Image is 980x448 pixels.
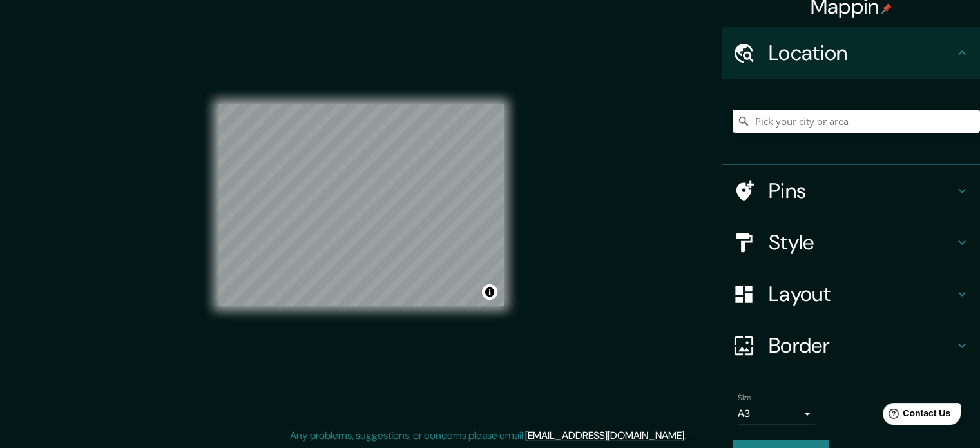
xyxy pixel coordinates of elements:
p: Any problems, suggestions, or concerns please email . [290,428,686,443]
canvas: Map [218,104,504,306]
h4: Pins [769,178,954,204]
h4: Layout [769,281,954,307]
div: . [688,428,691,443]
iframe: Help widget launcher [865,398,966,434]
img: pin-icon.png [881,3,892,14]
label: Size [738,393,751,404]
h4: Location [769,40,954,66]
div: Location [722,27,980,79]
div: . [686,428,688,443]
div: Layout [722,268,980,320]
div: Style [722,217,980,268]
div: A3 [738,404,815,424]
div: Border [722,320,980,371]
h4: Border [769,333,954,358]
h4: Style [769,229,954,255]
a: [EMAIL_ADDRESS][DOMAIN_NAME] [525,429,684,442]
button: Toggle attribution [482,284,497,300]
div: Pins [722,165,980,217]
input: Pick your city or area [733,110,980,133]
